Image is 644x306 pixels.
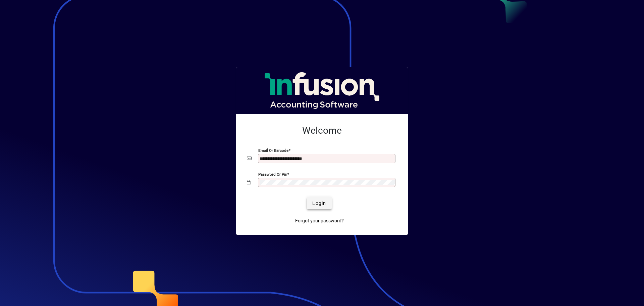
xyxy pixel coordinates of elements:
[258,148,288,153] mat-label: Email or Barcode
[312,200,326,207] span: Login
[258,172,287,177] mat-label: Password or Pin
[292,215,346,227] a: Forgot your password?
[295,217,344,224] span: Forgot your password?
[247,125,397,136] h2: Welcome
[307,197,331,209] button: Login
